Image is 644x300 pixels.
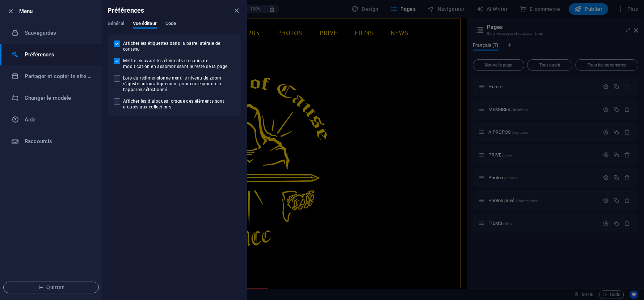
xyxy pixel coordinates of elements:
[9,284,93,290] span: Quitter
[108,21,241,34] div: Préférences
[123,75,235,93] span: Lors du redimensionnement, le niveau de zoom s'ajuste automatiquement pour correspondre à l'appar...
[19,7,96,16] h6: Menu
[25,29,92,37] h6: Sauvegardes
[25,137,92,146] h6: Raccourcis
[25,94,92,102] h6: Changer le modèle
[133,19,157,29] span: Vue éditeur
[25,72,92,81] h6: Partager et copier le site web
[25,115,92,124] h6: Aide
[123,40,235,52] span: Afficher les étiquettes dans la barre latérale de contenu
[165,19,176,29] span: Code
[25,50,92,59] h6: Préférences
[123,98,235,110] span: Afficher les dialogues lorsque des éléments sont ajoutés aux collections
[232,6,241,15] button: close
[108,19,124,29] span: Général
[0,109,102,130] a: Aide
[3,282,99,293] button: Quitter
[108,6,144,15] h6: Préférences
[123,58,235,69] span: Mettre en avant les éléments en cours de modification en assombrissant le reste de la page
